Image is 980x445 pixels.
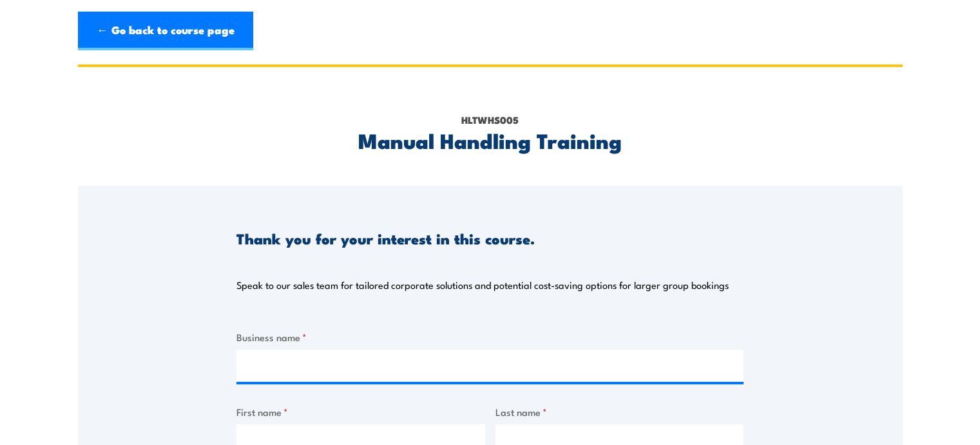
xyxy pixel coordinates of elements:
[78,12,253,50] a: ← Go back to course page
[236,279,729,292] p: Speak to our sales team for tailored corporate solutions and potential cost-saving options for la...
[236,404,485,419] label: First name
[236,131,744,149] h2: Manual Handling Training
[236,231,535,246] h3: Thank you for your interest in this course.
[495,404,744,419] label: Last name
[236,330,744,344] label: Business name
[236,113,744,127] p: HLTWHS005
